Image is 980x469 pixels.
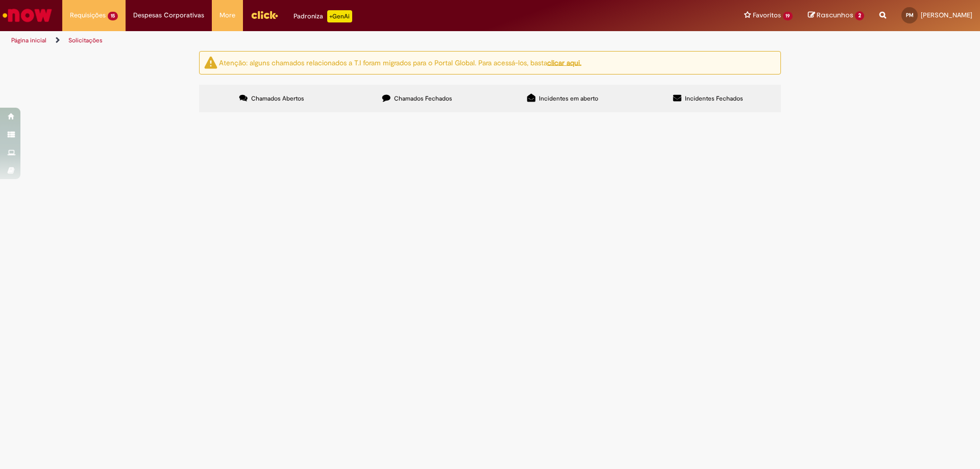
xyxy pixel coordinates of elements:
[685,94,743,103] span: Incidentes Fechados
[817,10,853,20] span: Rascunhos
[1,5,54,26] img: ServiceNow
[8,31,646,50] ul: Trilhas de página
[251,94,304,103] span: Chamados Abertos
[219,10,235,20] span: More
[293,10,352,22] div: Padroniza
[921,11,972,19] span: [PERSON_NAME]
[783,12,793,20] span: 19
[855,11,864,20] span: 2
[327,10,352,22] p: +GenAi
[808,11,864,20] a: Rascunhos
[219,58,581,67] ng-bind-html: Atenção: alguns chamados relacionados a T.I foram migrados para o Portal Global. Para acessá-los,...
[906,12,914,18] span: PM
[547,58,581,67] a: clicar aqui.
[68,36,103,44] a: Solicitações
[70,10,106,20] span: Requisições
[108,12,118,20] span: 15
[133,10,204,20] span: Despesas Corporativas
[394,94,452,103] span: Chamados Fechados
[753,10,781,20] span: Favoritos
[11,36,46,44] a: Página inicial
[539,94,598,103] span: Incidentes em aberto
[251,7,278,22] img: click_logo_yellow_360x200.png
